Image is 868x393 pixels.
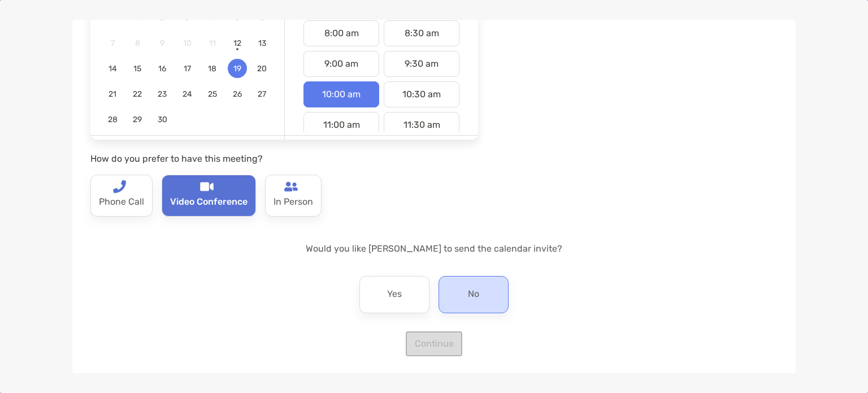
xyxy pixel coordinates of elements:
span: 20 [253,64,272,74]
img: type-call [200,180,214,193]
div: 10:30 am [384,81,459,107]
span: 12 [228,38,247,48]
span: 24 [177,89,197,99]
span: 10 [177,38,197,48]
span: 14 [103,64,122,74]
img: type-call [112,180,126,193]
span: 21 [103,89,122,99]
div: 11:30 am [384,112,459,138]
p: Phone Call [99,193,144,211]
p: Video Conference [170,193,248,211]
span: 29 [128,115,147,124]
span: 17 [177,64,197,74]
span: 23 [153,89,172,99]
span: 9 [153,38,172,48]
span: 16 [153,64,172,74]
p: Would you like [PERSON_NAME] to send the calendar invite? [90,241,778,256]
span: 13 [253,38,272,48]
div: 11:00 am [303,112,379,138]
p: Yes [387,286,402,304]
span: 11 [203,38,222,48]
span: 8 [128,38,147,48]
div: 8:00 am [303,20,379,46]
span: 30 [153,115,172,124]
span: 22 [128,89,147,99]
p: No [468,286,479,304]
div: 8:30 am [384,20,459,46]
p: In Person [274,193,313,211]
img: type-call [284,180,298,193]
span: 19 [228,64,247,74]
div: 9:00 am [303,51,379,77]
span: 26 [228,89,247,99]
span: 25 [203,89,222,99]
div: 9:30 am [384,51,459,77]
span: 7 [103,38,122,48]
span: 27 [253,89,272,99]
span: 28 [103,115,122,124]
span: 15 [128,64,147,74]
div: 10:00 am [303,81,379,107]
span: 18 [203,64,222,74]
p: How do you prefer to have this meeting? [90,152,478,166]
